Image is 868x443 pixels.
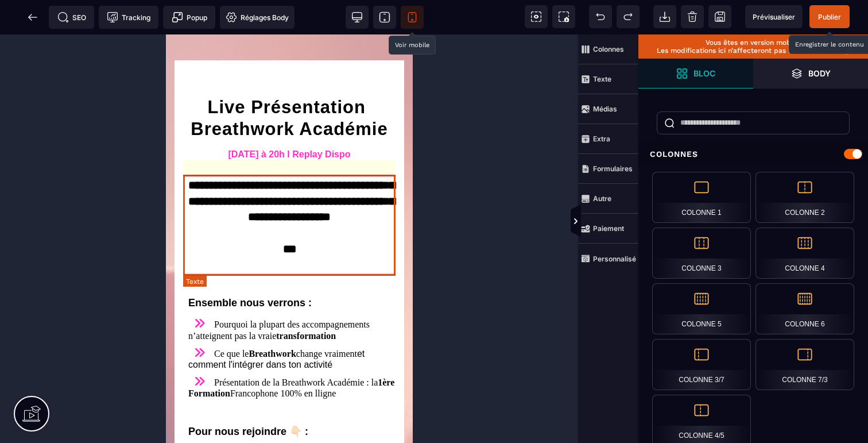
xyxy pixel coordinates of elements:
span: Défaire [589,5,612,28]
span: et comment l'intégrer dans ton activité [22,314,199,335]
h2: [DATE] à 20h I Replay Dispo [17,106,230,126]
span: Créer une alerte modale [163,6,215,29]
span: Popup [172,11,207,23]
span: Ouvrir les blocs [638,59,753,88]
span: Voir bureau [346,6,369,29]
span: Capture d'écran [552,5,575,28]
span: Voir les composants [525,5,548,28]
strong: Autre [593,194,611,203]
span: Nettoyage [681,5,704,28]
b: transformation [110,296,170,306]
strong: Paiement [593,224,624,233]
span: Publier [818,13,841,21]
span: Colonnes [578,34,638,64]
div: Colonne 4 [755,228,854,279]
b: Pour nous rejoindre 👇🏻 : [22,391,142,403]
span: Réglages Body [226,11,289,23]
span: Présentation de la Breathwork Académie : la Francophone 100% en lligne [22,343,228,364]
span: Code de suivi [99,6,158,29]
span: Formulaires [578,154,638,184]
span: Importer [653,5,676,28]
span: Aperçu [745,5,803,28]
span: Ouvrir les calques [753,59,868,88]
span: Retour [21,6,44,29]
p: Les modifications ici n’affecteront pas la version desktop [644,47,862,55]
span: Métadata SEO [49,6,94,29]
span: Extra [578,124,638,154]
div: Colonne 1 [652,172,751,223]
span: Ce que le change vraiment [48,314,191,324]
strong: Formulaires [593,164,633,173]
strong: Colonnes [593,45,624,53]
strong: Extra [593,134,610,143]
span: Voir tablette [373,6,396,29]
strong: Personnalisé [593,255,636,263]
span: Tracking [107,11,150,23]
span: Afficher les vues [638,205,650,239]
b: 1ère Formation [22,343,228,364]
div: Colonne 2 [755,172,854,223]
div: Colonne 3 [652,228,751,279]
span: Personnalisé [578,244,638,273]
strong: Bloc [693,69,715,78]
strong: Médias [593,105,617,113]
p: Vous êtes en version mobile. [644,38,862,47]
span: Médias [578,94,638,124]
div: Colonne 7/3 [755,339,854,390]
strong: Body [808,69,831,78]
span: SEO [57,11,86,23]
div: Colonnes [638,144,868,165]
span: Voir mobile [401,6,424,29]
span: Texte [578,64,638,94]
span: Prévisualiser [753,13,795,21]
h1: Live Présentation Breathwork Académie [17,40,230,106]
div: Colonne 5 [652,283,751,334]
strong: Texte [593,75,611,83]
div: Colonne 6 [755,283,854,334]
span: Rétablir [617,5,640,28]
span: Paiement [578,214,638,244]
b: Breathwork [83,314,130,324]
div: Colonne 3/7 [652,339,751,390]
span: Autre [578,184,638,214]
b: Ensemble nous verrons : [22,263,146,274]
span: Favicon [220,6,294,29]
span: Enregistrer [708,5,731,28]
span: Enregistrer le contenu [809,5,850,28]
span: Pourquoi la plupart des accompagnements n’atteignent pas la vraie [22,285,204,306]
